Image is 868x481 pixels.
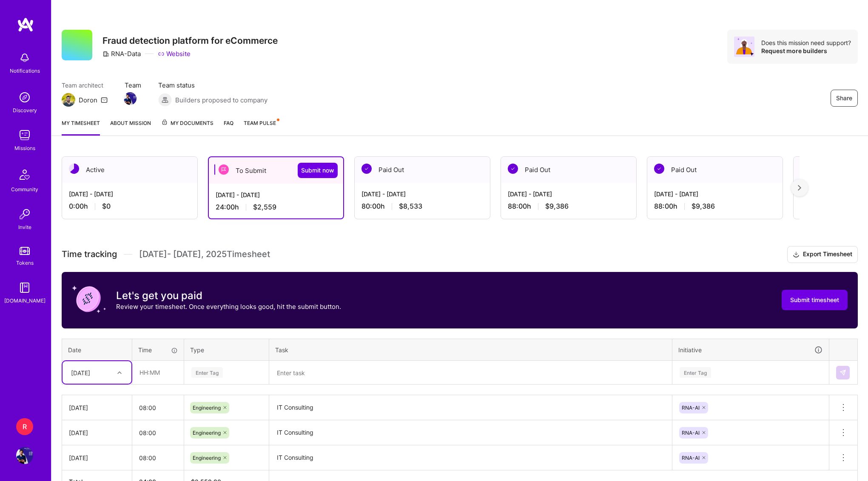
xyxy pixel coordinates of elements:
div: [DATE] [69,403,125,412]
div: [DATE] - [DATE] [69,190,191,198]
button: Export Timesheet [787,246,858,263]
a: FAQ [224,119,233,136]
a: My timesheet [62,119,100,136]
a: User Avatar [14,447,35,464]
img: coin [72,282,106,316]
div: Initiative [678,345,823,355]
img: Builders proposed to company [158,93,172,107]
img: Paid Out [361,164,372,174]
span: Submit now [301,166,334,175]
div: Enter Tag [680,366,711,379]
div: 88:00 h [508,202,629,211]
p: Review your timesheet. Once everything looks good, hit the submit button. [116,302,341,311]
img: Team Member Avatar [124,92,137,105]
div: [DATE] [69,428,125,437]
img: Active [69,164,79,174]
div: Time [138,345,178,354]
span: $8,533 [399,202,422,211]
div: To Submit [209,157,343,184]
span: $2,559 [253,203,276,212]
textarea: IT Consulting [270,446,671,470]
span: RNA-AI [682,455,700,461]
th: Date [62,339,132,361]
img: Paid Out [508,164,518,174]
div: [DATE] - [DATE] [361,190,483,198]
span: Team Pulse [244,120,276,126]
span: Engineering [193,430,221,436]
th: Task [269,339,672,361]
button: Submit now [298,163,338,178]
textarea: IT Consulting [270,421,671,444]
div: Active [62,157,197,183]
h3: Let's get you paid [116,289,341,302]
div: 80:00 h [361,202,483,211]
span: Engineering [193,455,221,461]
img: Submit [840,369,846,376]
div: [DOMAIN_NAME] [4,296,46,305]
div: R [16,418,33,435]
img: logo [17,17,34,32]
img: Community [14,164,35,185]
a: Team Pulse [244,119,279,136]
span: $9,386 [545,202,569,211]
span: $0 [102,202,111,211]
a: R [14,418,35,435]
img: To Submit [219,164,229,175]
img: User Avatar [16,447,33,464]
input: HH:MM [132,396,184,419]
span: RNA-AI [682,430,700,436]
img: tokens [20,247,30,255]
div: 24:00 h [216,203,336,212]
div: Paid Out [355,157,490,183]
i: icon CompanyGray [102,51,109,57]
a: My Documents [161,119,213,136]
div: Missions [14,144,35,153]
div: Invite [18,223,31,232]
span: Builders proposed to company [175,96,268,105]
div: Enter Tag [191,366,223,379]
img: right [798,185,801,191]
div: [DATE] [71,368,90,377]
i: icon Chevron [117,371,122,375]
div: Community [11,185,38,194]
textarea: IT Consulting [270,396,671,419]
div: [DATE] - [DATE] [508,190,629,198]
input: HH:MM [132,422,184,444]
th: Type [184,339,269,361]
div: Does this mission need support? [761,39,851,47]
input: HH:MM [133,361,183,384]
div: Discovery [13,106,37,115]
a: About Mission [110,119,151,136]
img: Paid Out [654,164,664,174]
span: Time tracking [62,249,117,260]
span: Share [836,94,852,102]
div: 88:00 h [654,202,776,211]
i: icon Mail [101,96,108,103]
div: [DATE] - [DATE] [654,190,776,198]
div: Paid Out [501,157,636,183]
img: teamwork [16,127,33,144]
span: Team status [158,81,268,90]
h3: Fraud detection platform for eCommerce [102,35,278,46]
div: Request more builders [761,47,851,55]
div: Notifications [10,66,40,75]
div: 0:00 h [69,202,191,211]
input: HH:MM [132,447,184,469]
div: Doron [79,96,97,105]
div: Tokens [16,258,34,267]
span: RNA-AI [682,405,700,411]
span: [DATE] - [DATE] , 2025 Timesheet [139,249,270,260]
span: Team architect [62,81,108,90]
img: guide book [16,279,33,296]
img: Avatar [734,37,754,57]
i: icon Download [793,250,800,259]
span: Submit timesheet [790,296,839,304]
img: bell [16,49,33,66]
button: Submit timesheet [782,290,848,310]
span: My Documents [161,119,213,128]
img: discovery [16,89,33,106]
a: Team Member Avatar [125,91,136,106]
div: Paid Out [647,157,783,183]
div: RNA-Data [102,49,141,58]
span: Team [125,81,141,90]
